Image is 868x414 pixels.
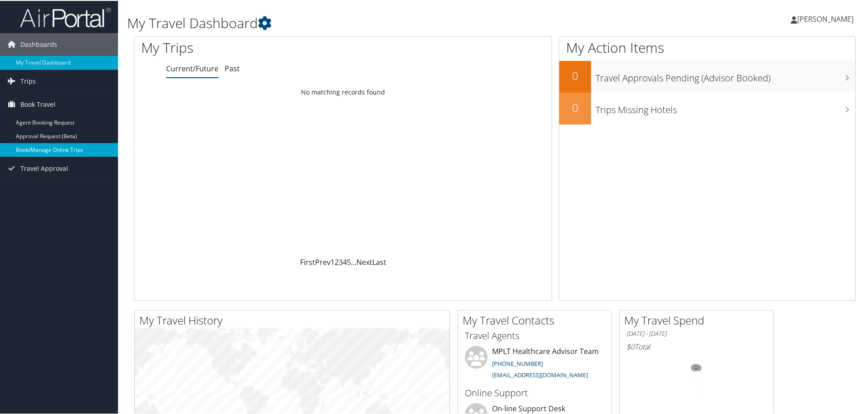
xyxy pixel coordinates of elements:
[141,37,371,56] h1: My Trips
[465,386,605,399] h3: Online Support
[351,256,356,266] span: …
[356,256,372,266] a: Next
[20,156,68,179] span: Travel Approval
[20,69,36,92] span: Trips
[624,312,773,327] h2: My Travel Spend
[559,92,855,124] a: 0Trips Missing Hotels
[559,99,591,115] h2: 0
[791,5,863,32] a: [PERSON_NAME]
[20,92,55,115] span: Book Travel
[797,13,853,23] span: [PERSON_NAME]
[372,256,386,266] a: Last
[139,312,449,327] h2: My Travel History
[559,60,855,92] a: 0Travel Approvals Pending (Advisor Booked)
[300,256,315,266] a: First
[693,364,700,370] tspan: 0%
[127,13,617,32] h1: My Travel Dashboard
[343,256,347,266] a: 4
[347,256,351,266] a: 5
[626,341,766,351] h6: Total
[626,341,635,351] span: $0
[330,256,335,266] a: 1
[465,329,605,341] h3: Travel Agents
[460,345,609,382] li: MPLT Healthcare Advisor Team
[20,32,57,55] span: Dashboards
[134,83,552,100] td: No matching records found
[335,256,339,266] a: 2
[339,256,343,266] a: 3
[315,256,330,266] a: Prev
[20,6,111,27] img: airportal-logo.png
[559,37,855,56] h1: My Action Items
[559,67,591,83] h2: 0
[492,359,543,367] a: [PHONE_NUMBER]
[626,329,766,337] h6: [DATE] - [DATE]
[463,312,612,327] h2: My Travel Contacts
[596,66,855,84] h3: Travel Approvals Pending (Advisor Booked)
[492,370,588,378] a: [EMAIL_ADDRESS][DOMAIN_NAME]
[596,98,855,115] h3: Trips Missing Hotels
[166,63,218,73] a: Current/Future
[225,63,240,73] a: Past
